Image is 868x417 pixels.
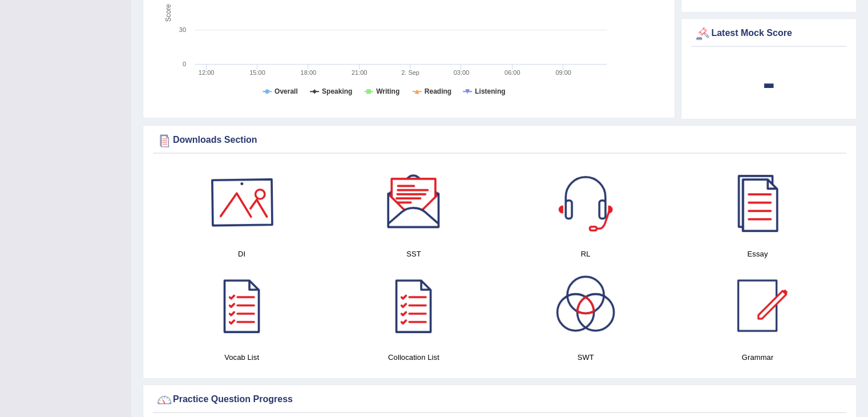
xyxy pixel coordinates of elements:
text: 09:00 [555,69,571,76]
div: Downloads Section [156,132,843,149]
text: 12:00 [199,69,215,76]
tspan: Writing [376,87,399,95]
h4: SWT [506,351,666,363]
tspan: Listening [475,87,505,95]
text: 0 [183,61,186,67]
tspan: Overall [274,87,298,95]
tspan: Score [164,4,172,22]
text: 30 [179,26,186,33]
tspan: Reading [425,87,451,95]
h4: Grammar [677,351,838,363]
text: 06:00 [504,69,520,76]
div: Practice Question Progress [156,391,843,408]
h4: Essay [677,248,838,260]
h4: RL [506,248,666,260]
text: 21:00 [352,69,368,76]
tspan: Speaking [322,87,352,95]
text: 15:00 [249,69,265,76]
text: 03:00 [454,69,470,76]
h4: SST [333,248,494,260]
div: Latest Mock Score [694,25,843,42]
h4: Vocab List [162,351,322,363]
text: 18:00 [301,69,317,76]
h4: Collocation List [333,351,494,363]
tspan: 2. Sep [401,69,419,76]
b: - [762,62,775,103]
h4: DI [162,248,322,260]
